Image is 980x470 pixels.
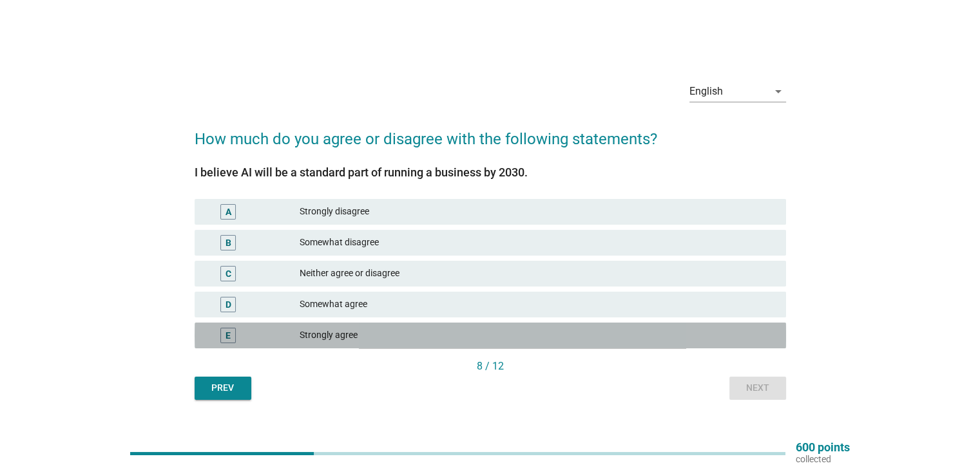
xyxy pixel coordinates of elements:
div: B [226,236,231,249]
div: Strongly disagree [300,204,775,220]
div: Somewhat agree [300,297,775,312]
p: 600 points [796,442,850,453]
div: Somewhat disagree [300,235,775,250]
div: Neither agree or disagree [300,266,775,281]
div: Prev [205,381,241,395]
h2: How much do you agree or disagree with the following statements? [195,115,786,151]
div: 8 / 12 [195,359,786,374]
div: E [226,328,231,342]
div: C [226,267,231,280]
p: collected [796,453,850,465]
div: Strongly agree [300,328,775,343]
div: A [226,205,231,218]
i: arrow_drop_down [771,84,786,99]
button: Prev [195,377,251,400]
div: English [689,86,723,97]
div: I believe AI will be a standard part of running a business by 2030. [195,164,786,181]
div: D [226,297,231,311]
